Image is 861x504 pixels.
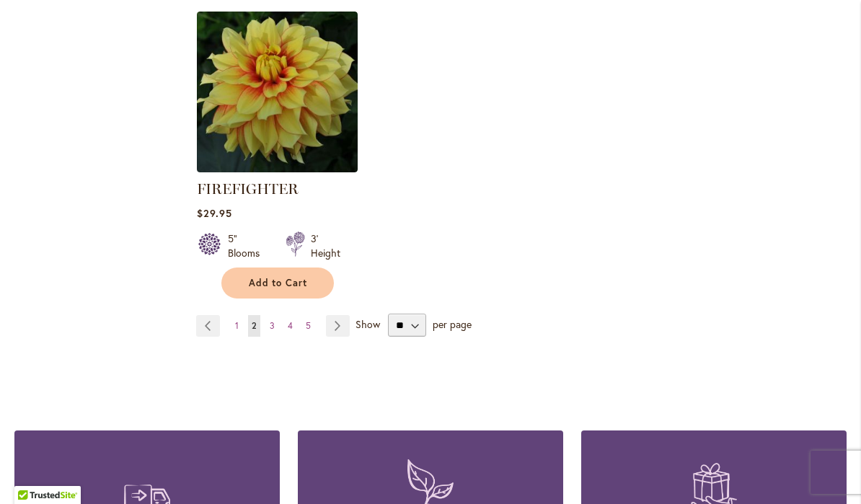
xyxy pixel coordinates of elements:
[270,320,275,331] span: 3
[266,315,278,337] a: 3
[433,317,472,331] span: per page
[197,12,358,172] img: FIREFIGHTER
[235,320,239,331] span: 1
[221,268,334,299] button: Add to Cart
[356,317,380,331] span: Show
[252,320,257,331] span: 2
[306,320,311,331] span: 5
[284,315,296,337] a: 4
[249,277,308,289] span: Add to Cart
[11,453,51,493] iframe: Launch Accessibility Center
[197,162,358,175] a: FIREFIGHTER
[197,206,232,220] span: $29.95
[228,231,268,260] div: 5" Blooms
[197,180,299,198] a: FIREFIGHTER
[288,320,293,331] span: 4
[302,315,314,337] a: 5
[311,231,340,260] div: 3' Height
[231,315,242,337] a: 1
